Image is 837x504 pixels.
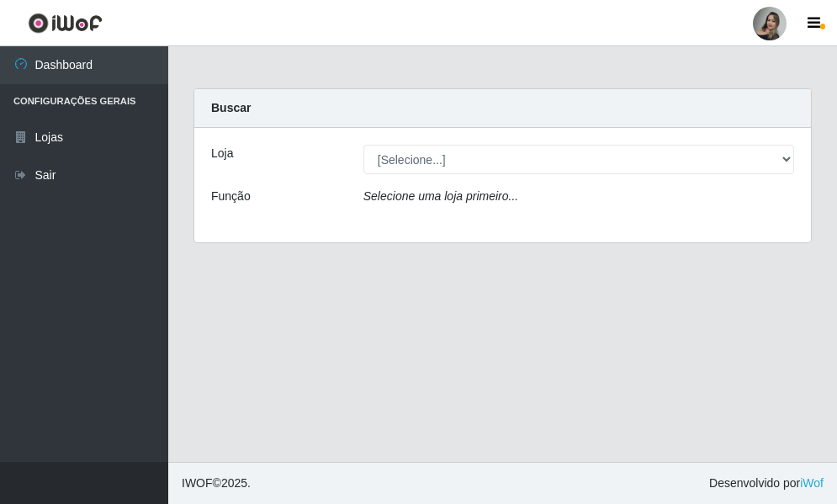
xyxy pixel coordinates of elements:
[211,145,233,162] label: Loja
[182,475,251,492] span: © 2025 .
[211,188,251,205] label: Função
[182,476,213,490] span: IWOF
[28,13,103,34] img: CoreUI Logo
[709,475,824,492] span: Desenvolvido por
[211,101,251,114] strong: Buscar
[363,189,518,203] i: Selecione uma loja primeiro...
[800,476,824,490] a: iWof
